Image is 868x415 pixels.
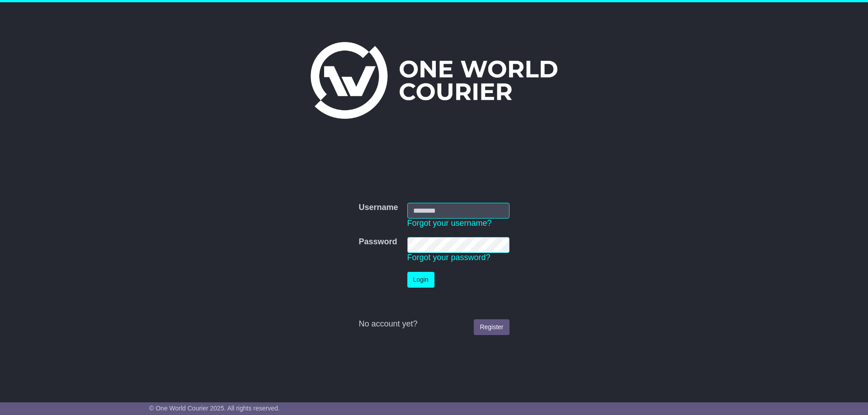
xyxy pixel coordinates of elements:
label: Password [359,237,397,247]
button: Login [407,272,434,288]
label: Username [359,203,398,213]
a: Forgot your username? [407,219,492,228]
a: Register [474,319,509,335]
span: © One World Courier 2025. All rights reserved. [149,405,280,412]
img: One World [311,42,557,119]
a: Forgot your password? [407,253,491,262]
div: No account yet? [359,319,509,329]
